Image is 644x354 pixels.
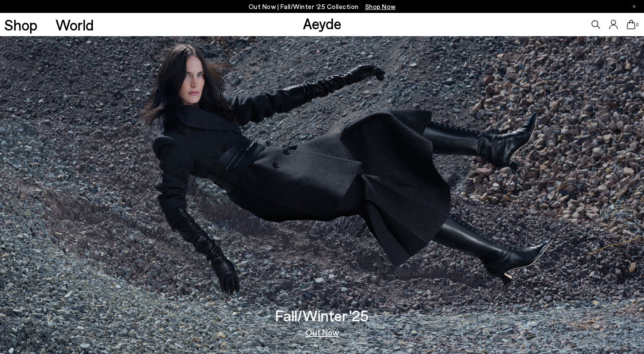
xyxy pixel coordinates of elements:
a: Aeyde [303,14,342,32]
a: 0 [627,20,635,29]
span: Navigate to /collections/new-in [365,3,396,10]
p: Out Now | Fall/Winter ‘25 Collection [249,1,396,12]
a: Out Now [305,328,339,336]
span: 0 [635,22,640,27]
h3: Fall/Winter '25 [275,308,369,323]
a: World [55,17,94,32]
a: Shop [4,17,37,32]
